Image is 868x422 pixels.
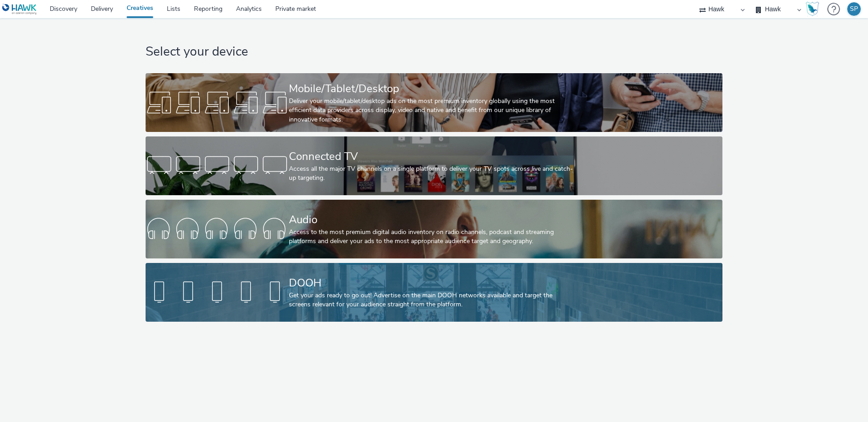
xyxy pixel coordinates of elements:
div: Deliver your mobile/tablet/desktop ads on the most premium inventory globally using the most effi... [289,97,576,124]
a: DOOHGet your ads ready to go out! Advertise on the main DOOH networks available and target the sc... [146,263,722,322]
div: Audio [289,212,576,228]
div: Access all the major TV channels on a single platform to deliver your TV spots across live and ca... [289,164,576,183]
div: Get your ads ready to go out! Advertise on the main DOOH networks available and target the screen... [289,291,576,309]
div: Mobile/Tablet/Desktop [289,81,576,97]
a: Connected TVAccess all the major TV channels on a single platform to deliver your TV spots across... [146,136,722,195]
a: Mobile/Tablet/DesktopDeliver your mobile/tablet/desktop ads on the most premium inventory globall... [146,73,722,132]
div: Connected TV [289,149,576,164]
img: undefined Logo [2,4,37,15]
a: Hawk Academy [806,2,823,16]
div: Access to the most premium digital audio inventory on radio channels, podcast and streaming platf... [289,228,576,246]
div: SP [850,2,858,16]
h1: Select your device [146,43,722,61]
div: DOOH [289,275,576,291]
img: Hawk Academy [806,2,819,16]
a: AudioAccess to the most premium digital audio inventory on radio channels, podcast and streaming ... [146,200,722,258]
